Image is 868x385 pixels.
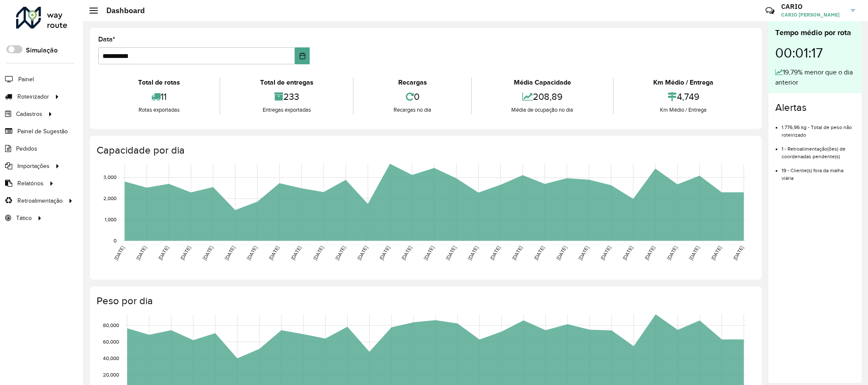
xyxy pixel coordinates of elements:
div: 4,749 [616,88,751,106]
div: Recargas no dia [356,106,469,114]
div: Total de entregas [222,77,351,88]
span: Importações [17,162,50,170]
span: Roteirizador [17,92,49,101]
text: [DATE] [621,245,634,261]
div: 19,79% menor que o dia anterior [775,67,855,88]
div: 00:01:17 [775,38,855,67]
span: Painel [18,75,34,84]
text: [DATE] [710,245,722,261]
div: 0 [356,88,469,106]
h4: Alertas [775,102,855,114]
text: [DATE] [157,245,169,261]
div: Média Capacidade [474,77,611,88]
text: [DATE] [312,245,324,261]
text: [DATE] [555,245,568,261]
text: [DATE] [378,245,391,261]
text: [DATE] [643,245,656,261]
text: [DATE] [467,245,479,261]
text: [DATE] [400,245,413,261]
h3: CARIO [781,3,845,11]
h2: Dashboard [98,6,145,15]
text: [DATE] [268,245,280,261]
span: Relatórios [17,179,44,188]
text: 20,000 [103,372,119,377]
h4: Peso por dia [97,295,753,307]
text: 2,000 [103,195,116,201]
div: Tempo médio por rota [775,27,855,38]
div: Média de ocupação no dia [474,106,611,114]
span: Tático [16,214,32,223]
text: [DATE] [334,245,347,261]
text: [DATE] [489,245,501,261]
text: [DATE] [511,245,523,261]
div: Recargas [356,77,469,88]
a: Contato Rápido [761,2,779,20]
div: Km Médio / Entrega [616,77,751,88]
text: [DATE] [224,245,236,261]
div: 208,89 [474,88,611,106]
li: 1.776,96 kg - Total de peso não roteirizado [782,117,855,139]
label: Simulação [26,45,58,55]
text: [DATE] [356,245,369,261]
label: Data [98,34,115,44]
text: [DATE] [135,245,147,261]
button: Choose Date [295,47,310,64]
text: [DATE] [666,245,678,261]
text: 80,000 [103,322,119,328]
text: [DATE] [113,245,125,261]
div: Rotas exportadas [100,106,217,114]
text: 1,000 [105,217,116,222]
text: [DATE] [445,245,457,261]
span: Painel de Sugestão [17,127,68,136]
div: Km Médio / Entrega [616,106,751,114]
text: 40,000 [103,355,119,361]
text: [DATE] [533,245,545,261]
span: Retroalimentação [17,196,63,205]
text: [DATE] [599,245,612,261]
text: [DATE] [179,245,191,261]
text: [DATE] [688,245,700,261]
div: Entregas exportadas [222,106,351,114]
text: [DATE] [246,245,258,261]
text: [DATE] [577,245,590,261]
div: 233 [222,88,351,106]
li: 19 - Cliente(s) fora da malha viária [782,160,855,182]
span: Cadastros [16,110,42,118]
li: 1 - Retroalimentação(ões) de coordenadas pendente(s) [782,139,855,160]
div: Total de rotas [100,77,217,88]
text: [DATE] [201,245,214,261]
text: 60,000 [103,339,119,344]
text: 3,000 [103,175,116,180]
text: [DATE] [732,245,744,261]
text: [DATE] [422,245,435,261]
div: 11 [100,88,217,106]
text: [DATE] [290,245,302,261]
h4: Capacidade por dia [97,144,753,157]
text: 0 [114,238,116,243]
span: CARIO [PERSON_NAME] [781,11,845,19]
span: Pedidos [16,144,37,153]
